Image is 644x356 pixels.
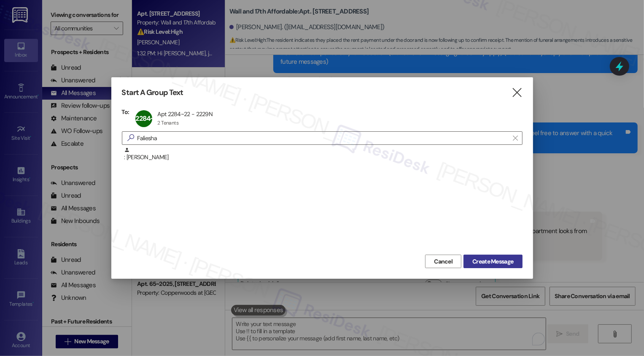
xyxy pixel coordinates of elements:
div: : [PERSON_NAME] [122,147,523,168]
i:  [513,135,517,141]
i:  [124,133,137,142]
button: Cancel [425,255,461,268]
h3: To: [122,108,129,116]
span: Cancel [434,257,453,266]
span: 2284~22 [135,114,160,123]
h3: Start A Group Text [122,88,183,98]
div: : [PERSON_NAME] [124,147,523,162]
div: Apt 2284~22 - 2229N [157,110,213,118]
i:  [511,88,523,97]
button: Create Message [463,255,522,268]
input: Search for any contact or apartment [137,132,509,144]
span: Create Message [472,257,513,266]
div: 2 Tenants [157,120,178,126]
button: Clear text [509,132,522,144]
